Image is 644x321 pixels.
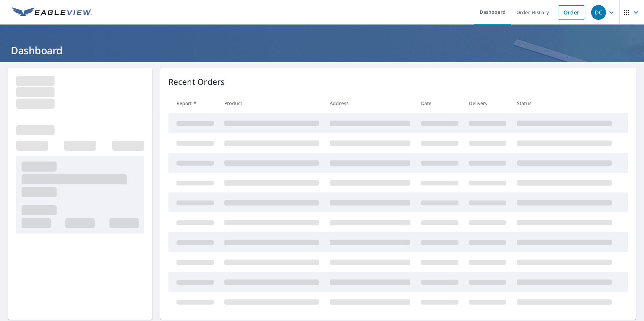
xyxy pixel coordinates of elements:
a: Order [558,5,585,20]
th: Status [512,93,617,113]
div: DC [591,5,606,20]
th: Delivery [463,93,512,113]
p: Recent Orders [168,76,225,88]
th: Address [324,93,416,113]
th: Date [416,93,464,113]
img: EV Logo [12,7,92,17]
h1: Dashboard [8,43,636,57]
th: Report # [168,93,219,113]
th: Product [219,93,324,113]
